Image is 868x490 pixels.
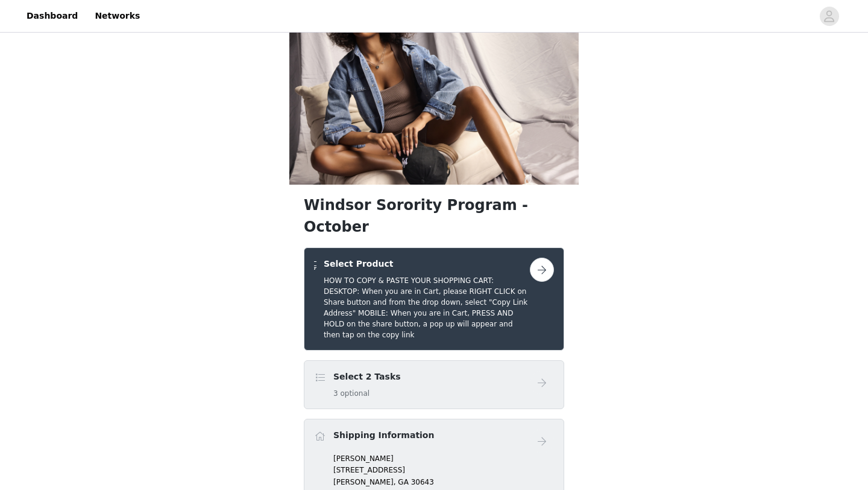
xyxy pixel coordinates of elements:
[324,275,530,340] h5: HOW TO COPY & PASTE YOUR SHOPPING CART: DESKTOP: When you are in Cart, please RIGHT CLICK on Shar...
[304,247,564,351] div: Select Product
[398,478,409,486] span: GA
[333,453,554,464] p: [PERSON_NAME]
[304,194,564,238] h1: Windsor Sorority Program - October
[87,2,147,30] a: Networks
[304,360,564,409] div: Select 2 Tasks
[333,388,401,399] h5: 3 optional
[411,478,434,486] span: 30643
[324,258,530,270] h4: Select Product
[333,429,434,442] h4: Shipping Information
[333,478,396,486] span: [PERSON_NAME],
[333,465,554,476] p: [STREET_ADDRESS]
[823,7,835,26] div: avatar
[19,2,85,30] a: Dashboard
[333,371,401,383] h4: Select 2 Tasks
